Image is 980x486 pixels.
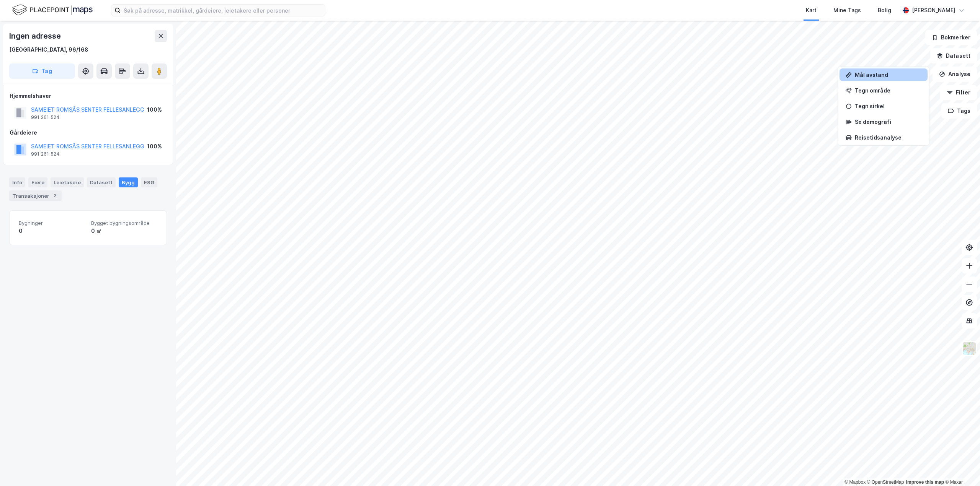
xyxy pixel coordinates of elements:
div: Info [9,177,25,187]
div: Transaksjoner [9,190,62,201]
button: Bokmerker [925,30,977,45]
input: Søk på adresse, matrikkel, gårdeiere, leietakere eller personer [121,5,325,16]
div: 0 [19,226,85,236]
div: 991 261 524 [31,114,60,120]
div: Tegn sirkel [855,103,921,109]
div: Hjemmelshaver [10,91,167,101]
button: Analyse [933,67,977,82]
span: Bygget bygningsområde [91,220,157,226]
div: [GEOGRAPHIC_DATA], 96/168 [9,45,88,54]
div: 100% [147,105,162,114]
a: OpenStreetMap [867,479,904,485]
button: Tag [9,63,75,79]
div: Bygg [119,177,138,187]
div: 100% [147,142,162,151]
div: Eiere [28,177,47,187]
div: Reisetidsanalyse [855,134,921,141]
button: Tags [941,103,977,119]
div: Leietakere [51,177,84,187]
div: Datasett [87,177,116,187]
img: logo.f888ab2527a4732fd821a326f86c7f29.svg [12,3,93,17]
a: Improve this map [906,479,944,485]
div: Gårdeiere [10,128,167,137]
iframe: Chat Widget [942,449,980,486]
button: Filter [940,85,977,100]
a: Mapbox [844,479,866,485]
div: Se demografi [855,119,921,125]
button: Datasett [930,48,977,63]
div: ESG [141,177,157,187]
div: Mål avstand [855,72,921,78]
div: Tegn område [855,87,921,94]
div: 0 ㎡ [91,226,157,236]
span: Bygninger [19,220,85,226]
div: [PERSON_NAME] [912,6,955,15]
div: Mine Tags [833,6,861,15]
div: Bolig [878,6,891,15]
div: 2 [51,192,59,200]
div: Kart [806,6,817,15]
div: 991 261 524 [31,151,60,157]
div: Ingen adresse [9,30,62,42]
img: Z [962,341,977,356]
